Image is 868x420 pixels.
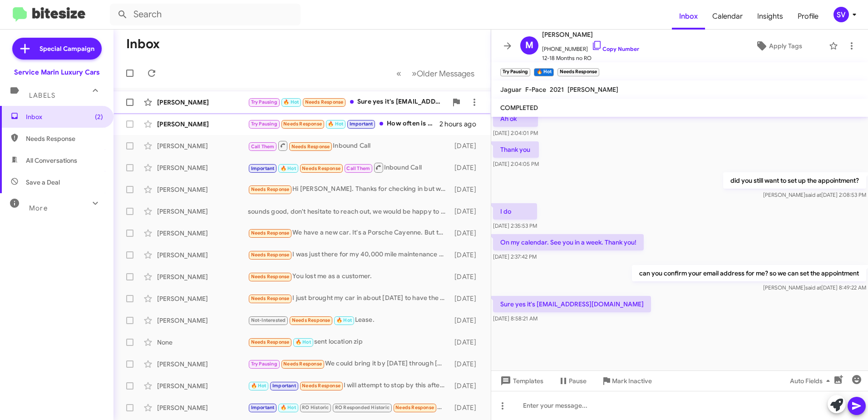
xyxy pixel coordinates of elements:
span: Needs Response [283,361,322,367]
span: Important [251,405,275,410]
div: [PERSON_NAME] [157,185,248,194]
button: SV [826,7,858,22]
span: M [525,38,533,53]
div: [PERSON_NAME] [157,316,248,325]
span: » [412,68,417,79]
div: [DATE] [450,360,483,369]
h1: Inbox [126,37,160,51]
span: F-Pace [525,85,546,94]
div: SV [833,7,849,22]
span: Templates [498,373,543,389]
span: 2021 [550,85,564,94]
span: Needs Response [292,317,330,323]
p: I do [493,203,537,220]
span: Needs Response [302,165,340,171]
small: 🔥 Hot [534,68,553,76]
button: Previous [391,64,407,83]
div: 2 hours ago [439,120,483,129]
small: Needs Response [557,68,599,76]
div: [PERSON_NAME] [157,294,248,303]
button: Templates [491,373,551,389]
div: [DATE] [450,294,483,303]
span: Pause [569,373,587,389]
span: [PHONE_NUMBER] [542,40,639,54]
span: 🔥 Hot [283,99,299,105]
span: Mark Inactive [612,373,652,389]
div: [DATE] [450,403,483,412]
span: Needs Response [291,144,330,150]
span: Needs Response [251,230,290,236]
span: Needs Response [305,99,344,105]
span: Try Pausing [251,361,277,367]
span: Important [350,121,373,127]
span: [DATE] 2:35:53 PM [493,222,537,229]
span: Insights [750,3,790,30]
div: I was just there for my 40,000 mile maintenance a few weeks ago. I believe [PERSON_NAME] was the ... [248,250,450,260]
button: Pause [551,373,594,389]
div: [PERSON_NAME] [157,120,248,129]
span: Needs Response [26,134,103,143]
div: How often is should it be serviced? Is there a UV light? [248,119,439,129]
span: Labels [29,91,55,100]
div: [DATE] [450,229,483,238]
span: Needs Response [395,405,434,410]
div: [DATE] [450,338,483,347]
div: [PERSON_NAME] [157,163,248,172]
span: Try Pausing [251,121,277,127]
span: Needs Response [251,252,290,258]
span: 12-18 Months no RO [542,54,639,63]
span: Not-Interested [251,317,286,323]
a: Inbox [672,3,705,30]
span: Important [251,165,275,171]
div: Ok. Will do [248,402,450,413]
span: [PERSON_NAME] [542,29,639,40]
a: Profile [790,3,826,30]
span: Inbox [26,112,103,121]
p: Ah ok [493,110,538,127]
span: [DATE] 8:58:21 AM [493,315,538,322]
span: « [396,68,401,79]
span: [DATE] 2:04:01 PM [493,130,538,136]
p: did you still want to set up the appointment? [723,172,866,189]
div: Service Marin Luxury Cars [14,68,100,77]
div: [DATE] [450,316,483,325]
span: Important [272,383,296,389]
div: Sure yes it's [EMAIL_ADDRESS][DOMAIN_NAME] [248,97,447,107]
span: Apply Tags [769,38,802,54]
a: Copy Number [592,45,639,52]
div: [DATE] [450,381,483,390]
span: 🔥 Hot [281,405,296,410]
span: [DATE] 2:04:05 PM [493,160,539,167]
span: 🔥 Hot [328,121,343,127]
span: said at [805,284,821,291]
p: can you confirm your email address for me? so we can set the appointment [632,265,866,281]
div: [PERSON_NAME] [157,403,248,412]
button: Mark Inactive [594,373,659,389]
span: Try Pausing [251,99,277,105]
span: RO Historic [302,405,329,410]
div: We have a new car. It's a Porsche Cayenne. But thanks anyway. [248,228,450,238]
span: COMPLETED [500,104,538,112]
a: Calendar [705,3,750,30]
div: [PERSON_NAME] [157,141,248,150]
div: [PERSON_NAME] [157,250,248,260]
span: Call Them [251,144,275,150]
span: [PERSON_NAME] [567,85,618,94]
span: [PERSON_NAME] [DATE] 2:08:53 PM [763,191,866,198]
span: Needs Response [251,339,290,345]
p: Thank you [493,141,539,158]
div: [DATE] [450,207,483,216]
div: [PERSON_NAME] [157,229,248,238]
span: Save a Deal [26,178,60,187]
span: 🔥 Hot [251,383,266,389]
div: [PERSON_NAME] [157,207,248,216]
span: Needs Response [251,295,290,301]
div: [PERSON_NAME] [157,360,248,369]
span: Auto Fields [790,373,833,389]
p: On my calendar. See you in a week. Thank you! [493,234,644,250]
div: sounds good, don't hesitate to reach out, we would be happy to get you in for service when ready. [248,207,450,216]
span: [PERSON_NAME] [DATE] 8:49:22 AM [763,284,866,291]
